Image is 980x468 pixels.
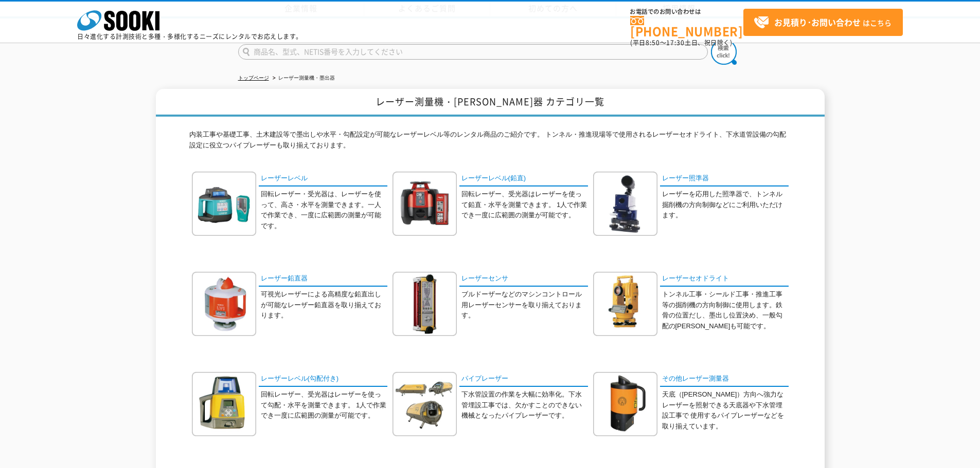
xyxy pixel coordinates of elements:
[461,289,588,321] p: ブルドーザーなどのマシンコントロール用レーザーセンサーを取り揃えております。
[261,189,387,232] p: 回転レーザー・受光器は、レーザーを使って、高さ・水平を測量できます。一人で作業でき、一度に広範囲の測量が可能です。
[259,372,387,387] a: レーザーレベル(勾配付き)
[238,44,708,60] input: 商品名、型式、NETIS番号を入力してください
[630,16,743,37] a: [PHONE_NUMBER]
[393,372,457,436] img: パイプレーザー
[662,189,789,221] p: レーザーを応用した照準器で、トンネル掘削機の方向制御などにご利用いただけます。
[630,9,743,15] span: お電話でのお問い合わせは
[238,75,269,81] a: トップページ
[593,272,657,336] img: レーザーセオドライト
[711,39,737,65] img: btn_search.png
[660,372,789,387] a: その他レーザー測量器
[192,172,256,236] img: レーザーレベル
[261,389,387,421] p: 回転レーザー、受光器はレーザーを使って勾配・水平を測量できます。 1人で作業でき一度に広範囲の測量が可能です。
[593,172,657,236] img: レーザー照準器
[156,89,825,117] h1: レーザー測量機・[PERSON_NAME]器 カテゴリ一覧
[192,272,256,336] img: レーザー鉛直器
[393,172,457,236] img: レーザーレベル(鉛直)
[192,372,256,436] img: レーザーレベル(勾配付き)
[593,372,657,436] img: その他レーザー測量器
[774,16,861,28] strong: お見積り･お問い合わせ
[666,38,685,47] span: 17:30
[271,73,335,84] li: レーザー測量機・墨出器
[630,38,732,47] span: (平日 ～ 土日、祝日除く)
[393,272,457,336] img: レーザーセンサ
[754,15,892,30] span: はこちら
[459,272,588,287] a: レーザーセンサ
[461,189,588,221] p: 回転レーザー、受光器はレーザーを使って鉛直・水平を測量できます。 1人で作業でき一度に広範囲の測量が可能です。
[660,172,789,186] a: レーザー照準器
[189,129,791,156] p: 内装工事や基礎工事、土木建設等で墨出しや水平・勾配設定が可能なレーザーレベル等のレンタル商品のご紹介です。 トンネル・推進現場等で使用されるレーザーセオドライト、下水道管設備の勾配設定に役立つパ...
[77,33,302,40] p: 日々進化する計測技術と多種・多様化するニーズにレンタルでお応えします。
[259,272,387,287] a: レーザー鉛直器
[461,389,588,421] p: 下水管設置の作業を大幅に効率化。下水管埋設工事では、欠かすことのできない機械となったパイプレーザーです。
[646,38,660,47] span: 8:50
[459,372,588,387] a: パイプレーザー
[459,172,588,186] a: レーザーレベル(鉛直)
[662,389,789,432] p: 天底（[PERSON_NAME]）方向へ強力なレーザーを照射できる天底器や下水管埋設工事で 使用するパイプレーザーなどを取り揃えています。
[662,289,789,332] p: トンネル工事・シールド工事・推進工事等の掘削機の方向制御に使用します。鉄骨の位置だし、墨出し位置決め、一般勾配の[PERSON_NAME]も可能です。
[660,272,789,287] a: レーザーセオドライト
[743,9,903,36] a: お見積り･お問い合わせはこちら
[261,289,387,321] p: 可視光レーザーによる高精度な鉛直出しが可能なレーザー鉛直器を取り揃えております。
[259,172,387,186] a: レーザーレベル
